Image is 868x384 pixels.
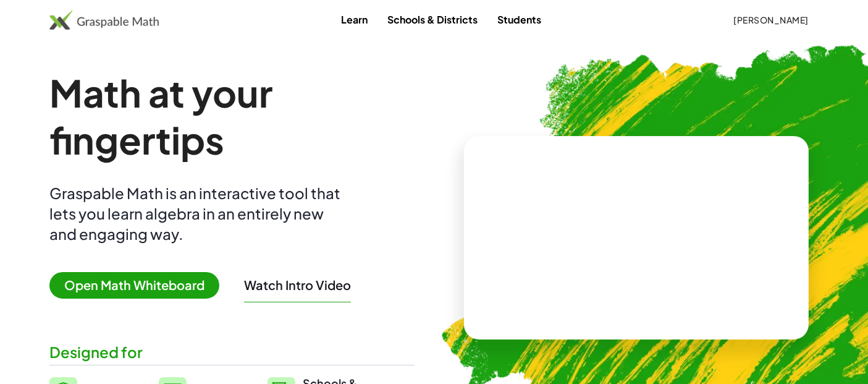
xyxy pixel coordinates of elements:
[331,8,377,31] a: Learn
[723,9,819,31] button: [PERSON_NAME]
[49,183,346,244] div: Graspable Math is an interactive tool that lets you learn algebra in an entirely new and engaging...
[487,8,551,31] a: Students
[377,8,487,31] a: Schools & Districts
[544,192,729,284] video: What is this? This is dynamic math notation. Dynamic math notation plays a central role in how Gr...
[49,342,415,362] div: Designed for
[733,14,809,25] span: [PERSON_NAME]
[49,272,219,299] span: Open Math Whiteboard
[244,277,351,293] button: Watch Intro Video
[49,69,415,163] h1: Math at your fingertips
[49,279,229,292] a: Open Math Whiteboard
